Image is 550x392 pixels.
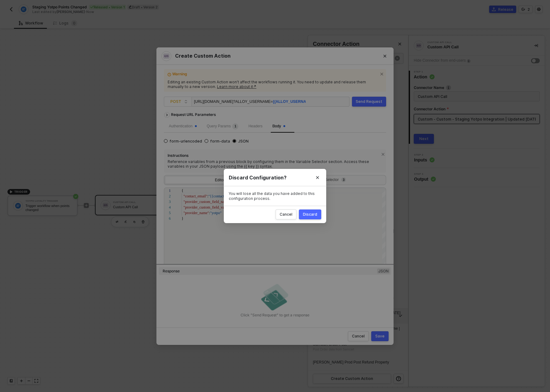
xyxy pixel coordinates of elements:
button: Save [371,331,389,341]
span: Body [273,124,285,128]
div: Reference variables from a previous block by configuring them in the Variable Selector section. A... [168,159,382,169]
span: form-data [208,139,230,144]
div: Create Custom Action [161,51,389,61]
img: integration-icon [163,53,169,59]
span: {{ALLOY_USERNAME}} [273,99,315,104]
button: Close [376,47,394,65]
button: Discard [299,209,321,219]
span: JSON [236,139,249,144]
div: Editing an existing Custom Action won’t affect the workflows running it. You need to update and r... [168,80,382,89]
span: icon-close [381,152,386,156]
span: { [182,188,183,193]
button: Send Request [352,97,386,107]
span: "yotpo" [210,211,222,215]
button: Cancel [276,209,296,219]
div: [URL][DOMAIN_NAME] [194,97,306,107]
div: Authentication [169,123,197,129]
div: 1 [161,188,171,193]
span: POST [170,97,188,106]
span: ?ALLOY_USERNAME= [233,99,315,104]
sup: 3 [341,177,346,182]
span: 1 [235,125,237,128]
span: JSON [377,268,390,274]
span: "provider_custom_field_name" [183,200,230,204]
div: Save [375,334,385,339]
span: "{{contact_email}}" [208,194,239,198]
div: Editor [165,177,274,185]
div: Response [163,269,180,274]
div: Click ”Send Request” to get a response [159,313,391,318]
span: "provider_custom_field_value" [183,205,230,209]
textarea: Editor content;Press Alt+F1 for Accessibility Options. [182,188,182,193]
span: Query Params [207,124,238,128]
div: 2 [161,193,171,199]
button: Close [309,169,326,186]
span: icon-close [380,71,385,76]
a: Learn more about it↗ [217,84,256,89]
div: Discard Configuration? [229,174,321,181]
sup: 1 [232,123,238,130]
div: Variable Selector [279,178,380,183]
div: Discard [303,212,317,217]
span: } [182,216,183,221]
div: Cancel [280,212,292,217]
span: Instructions [168,153,379,159]
span: : [207,194,208,198]
div: Cancel [352,334,365,339]
span: icon-arrow-right [165,114,169,117]
span: "contact_email" [183,194,207,198]
div: You will lose all the data you have added to this configuration process. [229,191,321,201]
img: empty-state-send-request [259,282,291,313]
div: 3 [161,199,171,205]
span: form-urlencoded [168,139,202,144]
div: Request URL Parameters [168,109,219,120]
button: Cancel [348,331,369,341]
div: 6 [161,216,171,221]
span: : [209,211,210,215]
div: 4 [161,205,171,210]
span: 3 [343,178,345,182]
span: Warning [172,72,377,78]
div: Send Request [356,99,382,104]
span: Headers [248,124,262,128]
span: "provider_name" [183,211,209,215]
div: 5 [161,210,171,216]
